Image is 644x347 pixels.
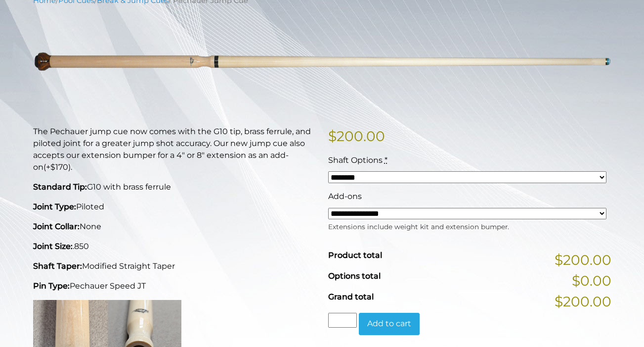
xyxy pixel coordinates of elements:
[33,221,316,233] p: None
[33,201,316,213] p: Piloted
[572,270,611,291] span: $0.00
[385,155,387,165] abbr: required
[328,128,385,145] bdi: 200.00
[328,271,381,281] span: Options total
[555,291,611,312] span: $200.00
[33,222,80,231] strong: Joint Collar:
[33,281,70,291] strong: Pin Type:
[555,249,611,270] span: $200.00
[328,219,606,232] div: Extensions include weight kit and extension bumper.
[328,128,337,145] span: $
[33,260,316,272] p: Modified Straight Taper
[33,242,73,251] strong: Joint Size:
[33,202,76,211] strong: Joint Type:
[33,241,316,252] p: .850
[328,313,357,328] input: Product quantity
[33,13,611,110] img: new-jump-photo.png
[328,292,374,301] span: Grand total
[33,280,316,292] p: Pechauer Speed JT
[328,155,383,165] span: Shaft Options
[33,181,316,193] p: G10 with brass ferrule
[359,313,420,336] button: Add to cart
[33,182,87,192] strong: Standard Tip:
[33,261,82,271] strong: Shaft Taper:
[328,192,362,201] span: Add-ons
[33,126,316,173] p: The Pechauer jump cue now comes with the G10 tip, brass ferrule, and piloted joint for a greater ...
[328,250,382,260] span: Product total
